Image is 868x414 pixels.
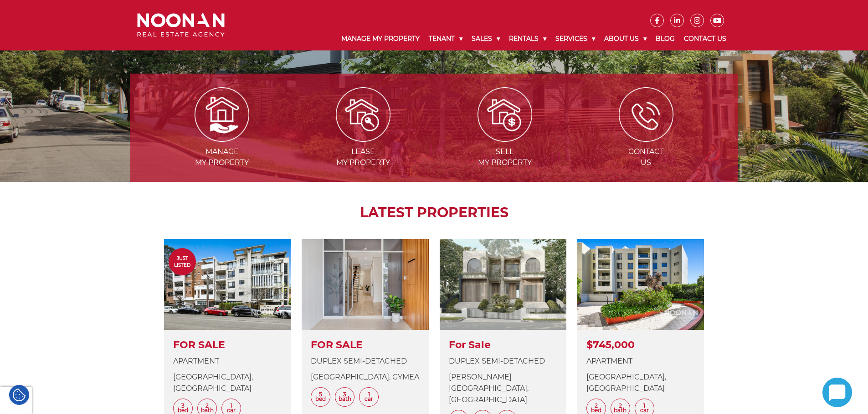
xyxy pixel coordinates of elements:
div: Cookie Settings [9,385,29,405]
span: Manage my Property [152,146,292,168]
a: Rentals [504,27,551,50]
a: Contact Us [679,27,731,50]
a: Leasemy Property [293,110,433,167]
a: Managemy Property [152,110,292,167]
span: Sell my Property [435,146,575,168]
a: Sellmy Property [435,110,575,167]
a: Blog [651,27,679,50]
img: Noonan Real Estate Agency [137,13,225,37]
span: Just Listed [169,255,196,269]
span: Lease my Property [293,146,433,168]
img: Sell my property [478,87,532,142]
img: ICONS [619,87,673,142]
img: Manage my Property [195,87,249,142]
span: Contact Us [576,146,716,168]
a: Manage My Property [337,27,424,50]
a: ContactUs [576,110,716,167]
h2: LATEST PROPERTIES [153,205,715,221]
a: About Us [600,27,651,50]
a: Tenant [424,27,467,50]
a: Services [551,27,600,50]
img: Lease my property [336,87,390,142]
a: Sales [467,27,504,50]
